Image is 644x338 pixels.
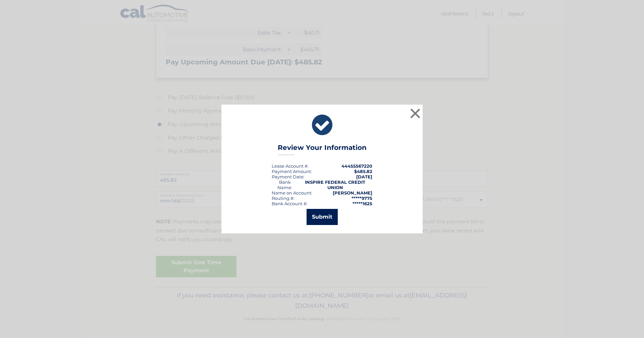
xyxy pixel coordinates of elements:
strong: [PERSON_NAME] [333,190,372,195]
div: Name on Account: [272,190,312,195]
div: : [272,174,305,179]
div: Payment Amount: [272,169,312,174]
span: Payment Date [272,174,304,179]
div: Routing #: [272,195,294,201]
h3: Review Your Information [278,144,367,155]
button: × [409,107,422,120]
div: Bank Name: [272,179,298,190]
span: $485.82 [354,169,372,174]
strong: 44455567220 [341,163,372,169]
span: [DATE] [356,174,372,179]
div: Bank Account #: [272,201,308,206]
div: Lease Account #: [272,163,309,169]
button: Submit [307,209,338,225]
strong: INSPIRE FEDERAL CREDIT UNION [305,179,365,190]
